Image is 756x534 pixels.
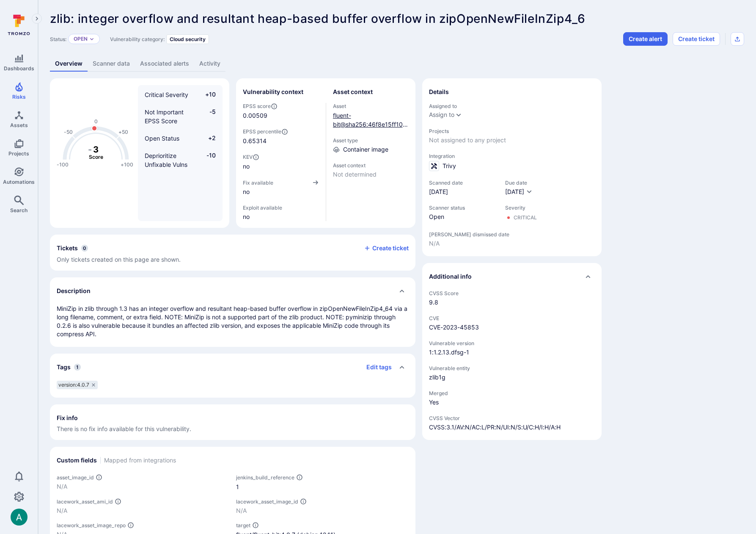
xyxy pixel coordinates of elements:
span: +2 [200,134,216,143]
div: Arjan Dehar [11,509,27,526]
div: Collapse tags [50,354,415,381]
p: N/A [57,506,229,515]
a: Activity [194,56,225,72]
h2: Asset context [333,88,373,96]
div: Collapse [50,235,415,271]
button: Expand navigation menu [32,14,42,24]
span: Only tickets created on this page are shown. [57,256,181,263]
span: Integration [429,153,595,159]
section: additional info card [422,263,602,440]
span: EPSS percentile [243,128,319,135]
tspan: - [88,144,92,154]
span: Vulnerable entity [429,365,595,371]
span: Search [10,207,27,213]
span: 9.8 [429,298,595,307]
span: Risks [12,94,26,100]
button: Create alert [623,32,668,46]
p: N/A [57,482,229,491]
text: +100 [121,161,133,168]
span: Projects [429,128,595,134]
span: +10 [200,90,216,99]
span: CVSS Score [429,290,595,296]
span: Not Important EPSS Score [145,108,184,125]
text: +50 [118,129,128,135]
span: 0.00509 [243,111,267,120]
span: Asset context [333,162,409,169]
span: Yes [429,398,595,407]
p: MiniZip in zlib through 1.3 has an integer overflow and resultant heap-based buffer overflow in z... [57,304,409,338]
h2: Description [57,287,91,295]
span: Severity [505,205,537,211]
span: -5 [200,108,216,125]
span: 1:1.2.13.dfsg-1 [429,348,595,357]
span: Projects [8,150,29,157]
span: There is no fix info available for this vulnerability. [57,425,409,433]
a: fluent-bit@sha256:46f8e15ff109f739dc795192e556242f9c2cbb4610370b9f0cf2cf8cf7802283 [333,112,409,155]
h2: Fix info [57,414,78,422]
span: Mapped from integrations [104,456,176,465]
span: CVE [429,315,595,321]
span: Dashboards [4,65,34,72]
text: 0 [94,118,98,125]
section: fix info card [50,404,415,440]
span: N/A [429,239,595,248]
span: Not assigned to any project [429,136,595,144]
span: Vulnerability category: [110,36,165,42]
span: zlib: integer overflow and resultant heap-based buffer overflow in zipOpenNewFileInZip4_6 [50,11,585,26]
span: [PERSON_NAME] dismissed date [429,231,595,238]
a: Scanner data [88,56,135,72]
span: Asset type [333,137,409,144]
span: Deprioritize Unfixable Vulns [145,152,187,168]
span: Scanner status [429,205,497,211]
button: Expand dropdown [455,111,462,118]
section: tickets card [50,235,415,271]
span: [DATE] [429,188,497,196]
span: 1 [74,364,81,371]
a: Associated alerts [135,56,194,72]
span: 0.65314 [243,137,319,145]
div: Due date field [505,180,533,196]
span: zlib1g [429,373,595,382]
text: -50 [64,129,73,135]
p: N/A [236,506,409,515]
span: Assigned to [429,103,595,109]
h2: Custom fields [57,456,97,465]
button: Create ticket [364,244,409,252]
span: Automations [3,179,35,185]
span: KEV [243,154,319,160]
div: Collapse [422,263,602,290]
span: lacework_asset_image_id [236,498,298,505]
button: Open [74,36,88,42]
span: Critical Severity [145,91,188,98]
span: Assets [10,122,28,128]
span: Trivy [443,162,456,170]
span: [DATE] [505,188,524,195]
button: Expand dropdown [89,36,94,42]
h2: Tags [57,363,71,371]
img: ACg8ocLSa5mPYBaXNx3eFu_EmspyJX0laNWN7cXOFirfQ7srZveEpg=s96-c [11,509,27,526]
div: version:4.0.7 [57,381,98,389]
span: version:4.0.7 [58,382,89,388]
span: Open [429,213,497,221]
button: Create ticket [673,32,720,46]
span: Scanned date [429,180,497,186]
div: Critical [514,214,537,221]
div: Collapse description [50,277,415,304]
div: Cloud security [166,34,209,44]
span: -10 [200,151,216,169]
h2: Tickets [57,244,78,252]
button: Assign to [429,111,454,118]
div: Export as CSV [731,32,744,46]
a: Overview [50,56,88,72]
button: Edit tags [360,360,392,374]
i: Expand navigation menu [34,15,40,22]
span: 0 [81,245,88,252]
span: target [236,522,250,528]
span: Container image [343,145,388,154]
span: asset_image_id [57,474,94,481]
text: -100 [57,161,69,168]
h2: Additional info [429,272,472,281]
span: lacework_asset_ami_id [57,498,113,505]
span: Open Status [145,135,179,142]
